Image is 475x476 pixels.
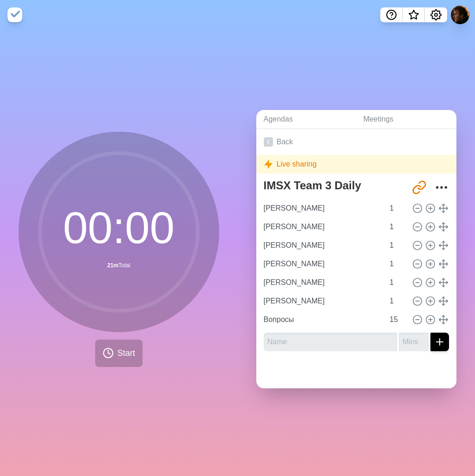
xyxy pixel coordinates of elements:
[260,292,384,310] input: Name
[95,340,143,367] button: Start
[386,218,408,236] input: Mins
[410,178,429,197] button: Share link
[260,273,384,292] input: Name
[256,110,356,129] a: Agendas
[386,310,408,329] input: Mins
[399,333,429,351] input: Mins
[264,333,397,351] input: Name
[256,155,457,174] div: Live sharing
[260,310,384,329] input: Name
[386,199,408,218] input: Mins
[386,236,408,255] input: Mins
[386,292,408,310] input: Mins
[260,255,384,273] input: Name
[7,7,22,22] img: timeblocks logo
[380,7,403,22] button: Help
[432,178,451,197] button: More
[260,236,384,255] input: Name
[260,199,384,218] input: Name
[260,218,384,236] input: Name
[386,273,408,292] input: Mins
[386,255,408,273] input: Mins
[117,347,135,360] span: Start
[403,7,425,22] button: What’s new
[425,7,447,22] button: Settings
[256,129,457,155] a: Back
[356,110,456,129] a: Meetings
